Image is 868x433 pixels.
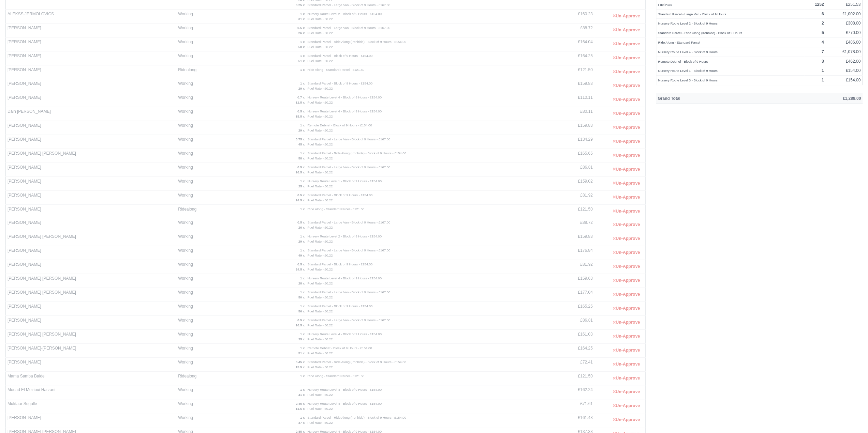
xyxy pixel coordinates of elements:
[307,407,333,411] small: Fuel Rate - £0.22
[176,176,228,190] td: Working
[176,218,228,232] td: Working
[825,28,862,38] td: £770.00
[533,23,594,37] td: £88.72
[609,39,644,49] button: Un-Approve
[298,281,305,285] strong: 28 x
[296,100,305,104] strong: 11.5 x
[298,337,305,341] strong: 35 x
[176,204,228,218] td: Ridealong
[307,374,364,378] small: Ride Along - Standard Parcel - £121.50
[6,23,177,37] td: [PERSON_NAME]
[533,232,594,246] td: £159.83
[307,207,364,211] small: Ride Along - Standard Parcel - £121.50
[6,65,177,79] td: [PERSON_NAME]
[298,59,305,63] strong: 51 x
[296,114,305,118] strong: 15.5 x
[296,198,305,202] strong: 24.5 x
[6,344,177,358] td: [PERSON_NAME]-[PERSON_NAME]
[300,151,305,155] strong: 1 x
[300,40,305,44] strong: 1 x
[307,262,372,266] small: Standard Parcel - Block of 9 Hours - £154.00
[6,288,177,302] td: [PERSON_NAME] [PERSON_NAME]
[609,11,644,21] button: Un-Approve
[6,163,177,176] td: [PERSON_NAME]
[307,31,333,35] small: Fuel Rate - £0.22
[307,137,390,141] small: Standard Parcel - Large Van - Block of 9 Hours - £167.00
[300,54,305,58] strong: 1 x
[176,274,228,288] td: Working
[296,137,305,141] strong: 0.75 x
[307,421,333,424] small: Fuel Rate - £0.22
[533,176,594,190] td: £159.02
[307,346,372,350] small: Remote Debrief - Block of 9 Hours - £154.00
[176,372,228,385] td: Ridealong
[822,59,824,64] strong: 3
[300,416,305,419] strong: 1 x
[834,400,868,433] div: Chat Widget
[825,66,862,76] td: £154.00
[176,121,228,135] td: Working
[176,51,228,65] td: Working
[176,163,228,176] td: Working
[533,316,594,330] td: £86.81
[297,220,305,224] strong: 0.5 x
[300,234,305,238] strong: 1 x
[307,248,390,252] small: Standard Parcel - Large Van - Block of 9 Hours - £167.00
[609,262,644,272] button: Un-Approve
[176,107,228,121] td: Working
[176,246,228,260] td: Working
[176,23,228,37] td: Working
[307,3,390,7] small: Standard Parcel - Large Van - Block of 9 Hours - £167.00
[6,316,177,330] td: [PERSON_NAME]
[296,402,305,405] strong: 0.45 x
[609,192,644,202] button: Un-Approve
[176,358,228,372] td: Working
[6,93,177,107] td: [PERSON_NAME]
[176,385,228,399] td: Working
[533,399,594,413] td: £71.61
[307,17,333,21] small: Fuel Rate - £0.22
[6,51,177,65] td: [PERSON_NAME]
[609,276,644,285] button: Un-Approve
[533,218,594,232] td: £88.72
[533,9,594,23] td: £160.23
[609,67,644,77] button: Un-Approve
[533,385,594,399] td: £162.24
[307,45,333,49] small: Fuel Rate - £0.22
[658,12,726,16] small: Standard Parcel - Large Van - Block of 9 Hours
[6,135,177,149] td: [PERSON_NAME]
[298,87,305,90] strong: 29 x
[533,204,594,218] td: £121.50
[533,344,594,358] td: £164.25
[296,323,305,327] strong: 16.5 x
[296,267,305,271] strong: 24.5 x
[533,330,594,344] td: £161.03
[298,17,305,21] strong: 31 x
[825,76,862,85] td: £154.00
[307,318,390,322] small: Standard Parcel - Large Van - Block of 9 Hours - £167.00
[609,318,644,327] button: Un-Approve
[307,365,333,369] small: Fuel Rate - £0.22
[609,25,644,35] button: Un-Approve
[609,81,644,91] button: Un-Approve
[298,351,305,355] strong: 51 x
[6,218,177,232] td: [PERSON_NAME]
[300,290,305,294] strong: 1 x
[533,246,594,260] td: £176.84
[307,402,382,405] small: Nursery Route Level 4 - Block of 9 Hours - £154.00
[298,295,305,299] strong: 50 x
[307,128,333,132] small: Fuel Rate - £0.22
[176,413,228,427] td: Working
[658,3,672,6] small: Fuel Rate
[300,207,305,211] strong: 1 x
[298,142,305,146] strong: 45 x
[307,323,333,327] small: Fuel Rate - £0.22
[176,135,228,149] td: Working
[609,234,644,244] button: Un-Approve
[533,372,594,385] td: £121.50
[822,21,824,26] strong: 2
[296,365,305,369] strong: 15.5 x
[6,302,177,316] td: [PERSON_NAME]
[297,262,305,266] strong: 0.5 x
[609,137,644,146] button: Un-Approve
